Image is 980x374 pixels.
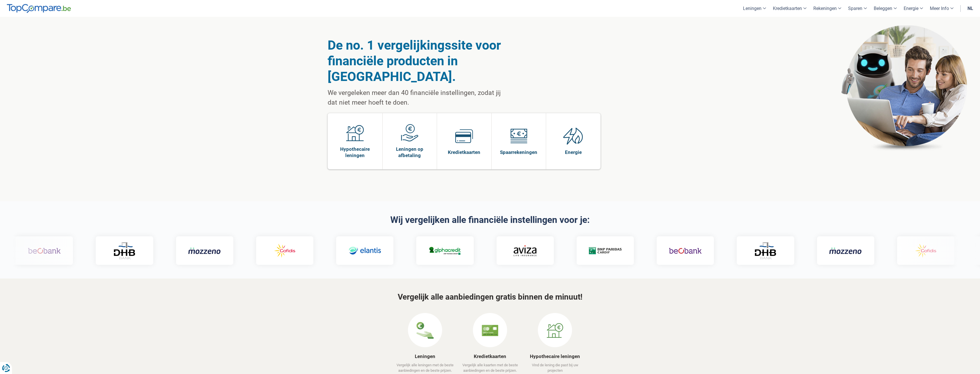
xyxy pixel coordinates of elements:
[401,124,418,142] img: Leningen op afbetaling
[455,127,473,145] img: Kredietkaarten
[500,149,537,155] span: Spaarrekeningen
[348,243,381,259] img: Elantis
[437,113,491,169] a: Kredietkaarten Kredietkaarten
[328,37,506,84] h1: De no. 1 vergelijkingssite voor financiële producten in [GEOGRAPHIC_DATA].
[328,113,382,169] a: Hypothecaire leningen Hypothecaire leningen
[589,247,621,254] img: Cardif
[546,322,563,339] img: Hypothecaire leningen
[563,127,583,145] img: Energie
[328,215,652,225] h2: Wij vergelijken alle financiële instellingen voor je:
[474,353,506,359] a: Kredietkaarten
[565,149,582,155] span: Energie
[328,88,506,107] p: We vergeleken meer dan 40 financiële instellingen, zodat jij dat niet meer hoeft te doen.
[416,322,434,339] img: Leningen
[829,247,862,254] img: Mozzeno
[268,243,301,259] img: Cofidis
[113,242,136,259] img: DHB Bank
[492,113,546,169] a: Spaarrekeningen Spaarrekeningen
[481,322,499,339] img: Kredietkaarten
[513,245,536,256] img: Aviza
[330,146,379,158] span: Hypothecaire leningen
[385,146,434,158] span: Leningen op afbetaling
[448,149,480,155] span: Kredietkaarten
[530,353,580,359] a: Hypothecaire leningen
[546,113,601,169] a: Energie Energie
[328,293,652,302] h3: Vergelijk alle aanbiedingen gratis binnen de minuut!
[510,127,528,145] img: Spaarrekeningen
[669,243,701,259] img: Beobank
[346,124,364,142] img: Hypothecaire leningen
[415,353,435,359] a: Leningen
[754,242,777,259] img: DHB Bank
[428,246,461,256] img: Alphacredit
[188,247,221,254] img: Mozzeno
[383,113,437,169] a: Leningen op afbetaling Leningen op afbetaling
[7,4,71,13] img: TopCompare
